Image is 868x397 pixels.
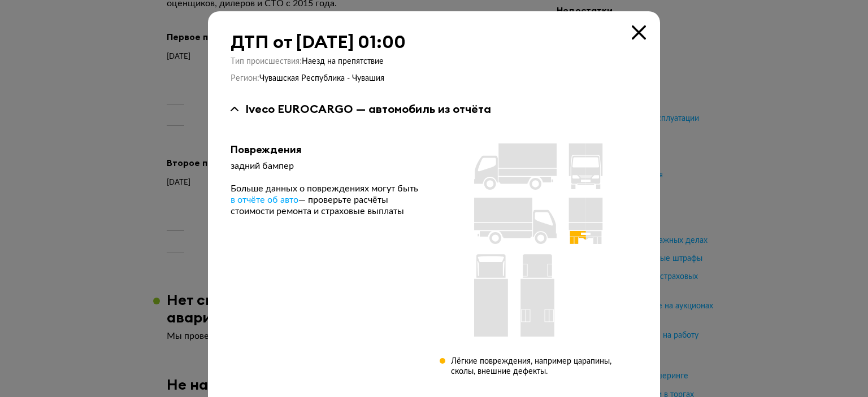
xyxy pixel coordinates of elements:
[231,32,637,52] div: ДТП от [DATE] 01:00
[231,183,422,217] div: Больше данных о повреждениях могут быть — проверьте расчёты стоимости ремонта и страховые выплаты
[231,143,422,156] div: Повреждения
[231,195,298,204] span: в отчёте об авто
[231,73,637,84] div: Регион :
[231,56,637,67] div: Тип происшествия :
[231,160,422,172] div: задний бампер
[302,58,384,66] span: Наезд на препятствие
[231,194,298,206] a: в отчёте об авто
[259,75,384,82] span: Чувашская Республика - Чувашия
[451,356,637,377] div: Лёгкие повреждения, например царапины, сколы, внешние дефекты.
[245,102,491,116] div: Iveco EUROCARGO — автомобиль из отчёта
